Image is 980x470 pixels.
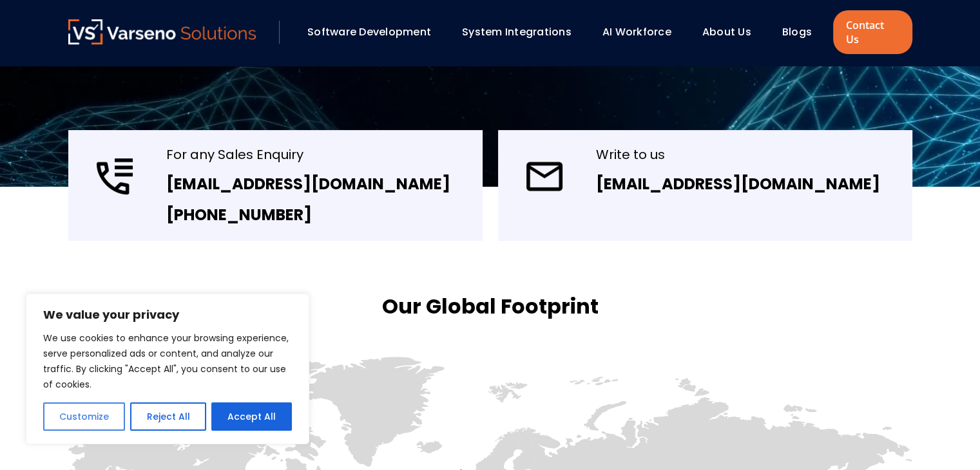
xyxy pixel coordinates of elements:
a: [PHONE_NUMBER] [166,204,312,225]
button: Accept All [211,402,292,431]
a: [EMAIL_ADDRESS][DOMAIN_NAME] [596,173,880,194]
div: Blogs [776,21,830,43]
div: AI Workforce [596,21,689,43]
p: We value your privacy [43,307,292,323]
button: Customize [43,402,125,431]
div: For any Sales Enquiry [166,146,450,164]
img: Varseno Solutions – Product Engineering & IT Services [68,19,256,44]
a: About Us [702,24,751,39]
p: We use cookies to enhance your browsing experience, serve personalized ads or content, and analyz... [43,330,292,392]
div: Write to us [596,146,880,164]
a: System Integrations [462,24,572,39]
a: Blogs [782,24,812,39]
button: Reject All [130,402,206,431]
a: Software Development [307,24,431,39]
div: About Us [696,21,769,43]
a: Contact Us [833,10,912,54]
a: [EMAIL_ADDRESS][DOMAIN_NAME] [166,173,450,194]
a: Varseno Solutions – Product Engineering & IT Services [68,19,256,45]
a: AI Workforce [602,24,671,39]
div: Software Development [301,21,449,43]
div: System Integrations [456,21,590,43]
h2: Our Global Footprint [382,292,599,321]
